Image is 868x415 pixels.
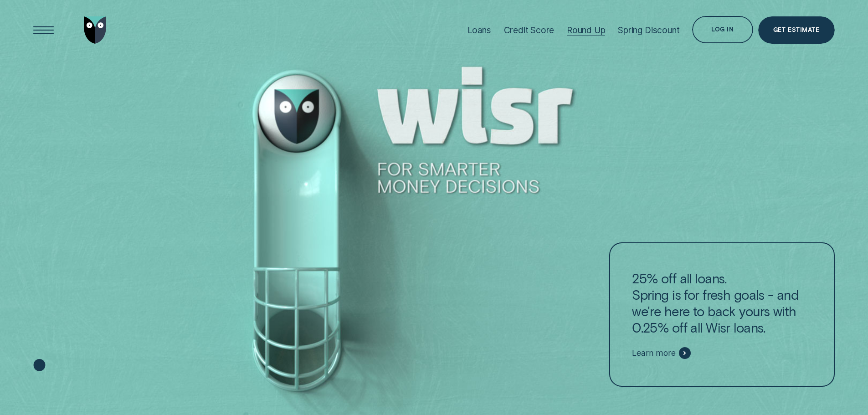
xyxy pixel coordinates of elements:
span: Learn more [632,348,675,358]
p: 25% off all loans. Spring is for fresh goals - and we're here to back yours with 0.25% off all Wi... [632,270,812,336]
button: Log in [692,16,753,43]
a: Get Estimate [758,16,835,44]
div: Round Up [567,25,606,36]
button: Open Menu [30,16,57,44]
img: Wisr [84,16,107,44]
div: Credit Score [504,25,555,36]
div: Spring Discount [618,25,679,36]
div: Loans [467,25,491,36]
a: 25% off all loans.Spring is for fresh goals - and we're here to back yours with 0.25% off all Wis... [609,242,834,387]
